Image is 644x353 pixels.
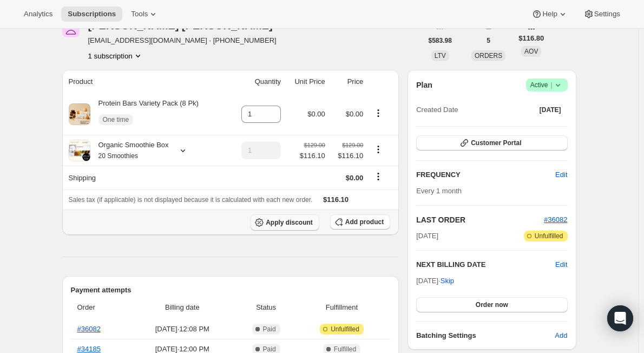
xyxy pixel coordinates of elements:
h6: Batching Settings [416,330,555,341]
span: Sales tax (if applicable) is not displayed because it is calculated with each new order. [69,196,313,204]
h2: FREQUENCY [416,169,555,180]
span: AOV [524,48,538,55]
button: Add product [330,214,390,230]
span: 5 [487,36,490,45]
button: Skip [434,272,461,290]
span: Edit [555,169,567,180]
small: $129.00 [304,142,325,148]
span: Unfulfilled [331,325,359,334]
span: Unfulfilled [535,232,563,240]
a: #34185 [77,345,101,353]
span: Add product [345,218,384,226]
button: Edit [555,259,567,270]
span: Apply discount [266,218,313,227]
button: Analytics [17,6,59,22]
button: #36082 [544,214,567,225]
img: product img [69,103,90,125]
button: [DATE] [533,102,568,117]
span: Order now [476,300,508,309]
span: [EMAIL_ADDRESS][DOMAIN_NAME] · [PHONE_NUMBER] [88,35,286,46]
span: Created Date [416,104,458,115]
th: Shipping [62,166,229,189]
button: Tools [124,6,165,22]
span: One time [103,115,129,124]
span: $116.80 [518,33,544,44]
span: [DATE] · [416,277,454,285]
button: Order now [416,297,567,312]
small: $129.00 [342,142,363,148]
img: product img [69,140,90,161]
span: Subscriptions [68,10,116,18]
th: Product [62,70,229,94]
h2: Payment attempts [71,285,391,296]
th: Price [328,70,367,94]
span: Skip [441,276,454,286]
span: [DATE] [540,106,561,114]
button: Product actions [370,143,387,155]
span: Analytics [24,10,52,18]
span: Fulfillment [300,302,384,313]
th: Order [71,296,129,319]
span: Customer Portal [471,139,521,147]
span: LTV [435,52,446,60]
span: Ann Evans [62,20,80,37]
span: ORDERS [475,52,502,60]
button: Help [525,6,574,22]
a: #36082 [77,325,101,333]
span: Paid [263,325,276,334]
span: Add [555,330,567,341]
span: Tools [131,10,148,18]
h2: NEXT BILLING DATE [416,259,555,270]
button: 5 [480,33,497,48]
button: Shipping actions [370,171,387,182]
span: Billing date [132,302,232,313]
small: 20 Smoothies [98,152,138,160]
th: Quantity [229,70,284,94]
span: Help [542,10,557,18]
button: Customer Portal [416,135,567,151]
button: Subscriptions [61,6,122,22]
span: Every 1 month [416,187,462,195]
span: $0.00 [307,110,325,118]
span: Active [530,80,563,90]
span: $116.10 [300,151,325,161]
span: [DATE] · 12:08 PM [132,324,232,335]
button: Apply discount [251,214,319,231]
h2: Plan [416,80,432,90]
span: $0.00 [346,110,364,118]
span: [DATE] [416,231,438,241]
h2: LAST ORDER [416,214,544,225]
span: | [550,81,552,89]
span: $116.10 [323,195,349,204]
span: $583.98 [429,36,452,45]
th: Unit Price [284,70,328,94]
button: Edit [549,166,574,184]
button: Product actions [88,50,143,61]
button: $583.98 [422,33,458,48]
button: Add [548,327,574,344]
span: $116.10 [332,151,364,161]
span: Status [239,302,293,313]
div: Protein Bars Variety Pack (8 Pk) [90,98,199,130]
button: Product actions [370,107,387,119]
div: Open Intercom Messenger [607,305,633,331]
button: Settings [577,6,627,22]
span: $0.00 [346,174,364,182]
a: #36082 [544,215,567,224]
div: [PERSON_NAME] [PERSON_NAME] [88,20,286,31]
span: Settings [594,10,620,18]
div: Organic Smoothie Box [90,140,169,161]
